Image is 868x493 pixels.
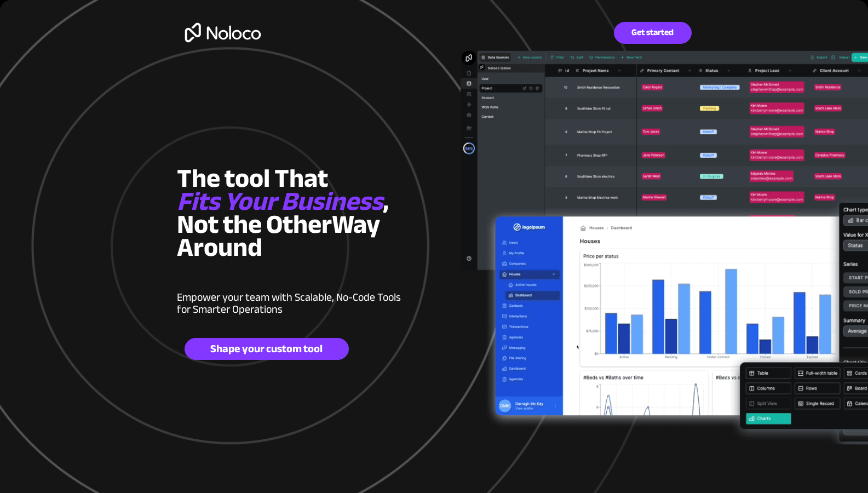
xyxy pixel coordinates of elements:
[177,287,401,319] span: ble, No-Code Tools for Smarter Operations
[177,200,380,272] span: Way Around
[177,177,220,226] em: Fits
[185,342,348,356] span: Shape your custom tool
[177,287,318,307] span: Empower your team with Scala
[177,154,332,203] span: The tool That
[224,177,383,226] em: Your Business
[177,177,389,249] span: , Not the O
[614,27,691,38] span: Get started
[185,338,349,360] a: Shape your custom tool
[283,200,332,249] span: ther
[614,22,692,44] a: Get started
